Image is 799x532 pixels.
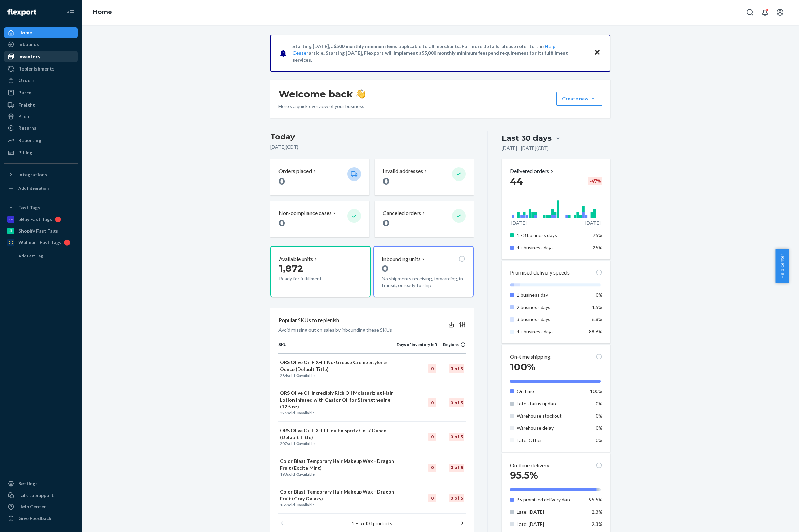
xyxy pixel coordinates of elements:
div: eBay Fast Tags [18,216,52,223]
button: Create new [556,92,602,106]
a: Prep [4,111,78,122]
a: Inbounds [4,39,78,50]
span: 100% [510,361,536,373]
a: Home [4,27,78,38]
button: Delivered orders [510,167,555,175]
p: Here’s a quick overview of your business [278,103,365,110]
button: Close Navigation [64,5,78,19]
button: Fast Tags [4,202,78,213]
span: 75% [593,232,602,238]
span: 0 [297,441,299,446]
div: 0 of 5 [449,398,464,407]
span: 100% [590,388,602,394]
a: Billing [4,147,78,158]
span: 0 [297,410,299,416]
span: 0 [382,263,388,274]
a: Parcel [4,87,78,98]
p: Orders placed [278,167,312,175]
button: Close [593,48,602,58]
button: Open account menu [773,5,787,19]
span: 1,872 [279,263,303,274]
p: No shipments receiving, forwarding, in transit, or ready to ship [382,275,465,289]
div: Returns [18,125,36,131]
p: Invalid addresses [383,167,423,175]
p: Warehouse delay [517,425,584,432]
a: Talk to Support [4,490,78,501]
span: 2.3% [592,509,602,515]
p: ORS Olive Oil FIX-IT No-Grease Creme Styler 5 Ounce (Default Title) [280,359,395,373]
a: eBay Fast Tags [4,214,78,225]
p: On-time shipping [510,353,551,361]
div: 0 [428,494,436,502]
span: 44 [510,175,523,187]
span: 4.5% [592,304,602,310]
span: 0 [297,502,299,507]
a: Settings [4,478,78,489]
div: 0 [428,398,436,407]
button: Open notifications [758,5,772,19]
h1: Welcome back [278,88,365,100]
div: 0 of 5 [449,433,464,441]
div: Inventory [18,53,40,60]
p: Non-compliance cases [278,209,332,217]
button: Invalid addresses 0 [375,159,473,195]
div: Shopify Fast Tags [18,228,58,234]
div: -47 % [588,177,602,185]
span: 0 [383,175,389,187]
span: 2.3% [592,521,602,527]
th: SKU [278,342,397,353]
div: 0 [428,433,436,441]
div: Settings [18,480,38,487]
p: ORS Olive Oil FIX-IT Liquifix Spritz Gel 7 Ounce (Default Title) [280,427,395,441]
div: Prep [18,113,29,120]
button: Available units1,872Ready for fulfillment [270,246,371,297]
th: Days of inventory left [397,342,438,353]
a: Replenishments [4,63,78,74]
div: Help Center [18,503,46,510]
p: Ready for fulfillment [279,275,342,282]
p: [DATE] - [DATE] ( CDT ) [502,145,549,152]
p: Late: [DATE] [517,521,584,528]
span: 6.8% [592,316,602,322]
p: Available units [279,255,313,263]
span: 81 [367,520,373,526]
div: 0 of 5 [449,364,464,373]
div: Parcel [18,89,33,96]
p: sold · available [280,441,395,447]
p: 1 business day [517,292,584,298]
a: Add Fast Tag [4,251,78,262]
span: $5,000 monthly minimum fee [422,50,485,56]
span: 284 [280,373,287,378]
p: On time [517,388,584,395]
span: 0 [383,217,389,229]
span: 95.5% [589,497,602,502]
button: Help Center [775,249,789,283]
p: [DATE] [511,220,527,226]
p: Warehouse stockout [517,412,584,419]
div: Last 30 days [502,133,552,143]
div: Add Fast Tag [18,253,43,259]
div: 0 of 5 [449,464,464,472]
span: 207 [280,441,287,446]
img: hand-wave emoji [356,89,365,99]
span: 0% [596,425,602,431]
div: 0 [428,464,436,472]
p: 2 business days [517,304,584,311]
span: 0% [596,292,602,298]
a: Add Integration [4,183,78,194]
p: sold · available [280,410,395,416]
button: Give Feedback [4,513,78,524]
span: 186 [280,502,287,507]
a: Inventory [4,51,78,62]
p: 4+ business days [517,244,584,251]
p: Avoid missing out on sales by inbounding these SKUs [278,327,392,333]
a: Shopify Fast Tags [4,225,78,236]
div: Billing [18,149,32,156]
div: Freight [18,101,35,108]
p: Color Blast Temporary Hair Makeup Wax - Dragon Fruit (Gray Galaxy) [280,488,395,502]
button: Inbounding units0No shipments receiving, forwarding, in transit, or ready to ship [373,246,473,297]
div: Integrations [18,171,47,178]
button: Open Search Box [743,5,757,19]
